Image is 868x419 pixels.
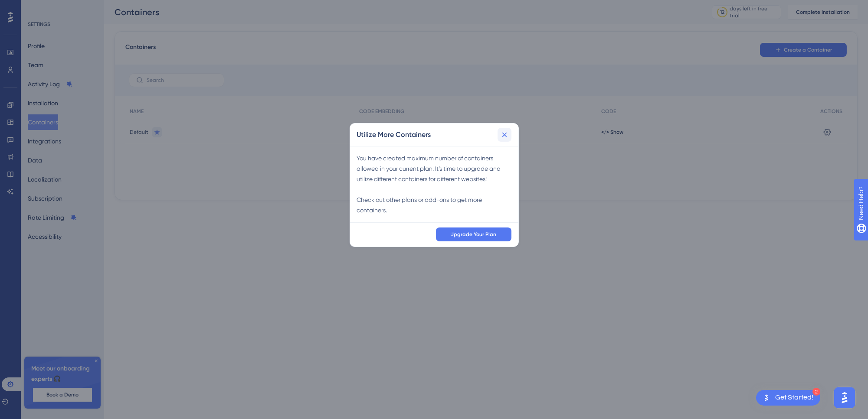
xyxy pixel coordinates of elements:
[357,153,511,215] div: You have created maximum number of containers allowed in your current plan. It’s time to upgrade ...
[812,388,820,396] div: 2
[451,231,497,238] span: Upgrade Your Plan
[357,130,431,140] h2: Utilize More Containers
[775,393,813,403] div: Get Started!
[761,393,772,403] img: launcher-image-alternative-text
[756,390,820,406] div: Open Get Started! checklist, remaining modules: 2
[20,2,54,13] span: Need Help?
[832,385,858,411] iframe: UserGuiding AI Assistant Launcher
